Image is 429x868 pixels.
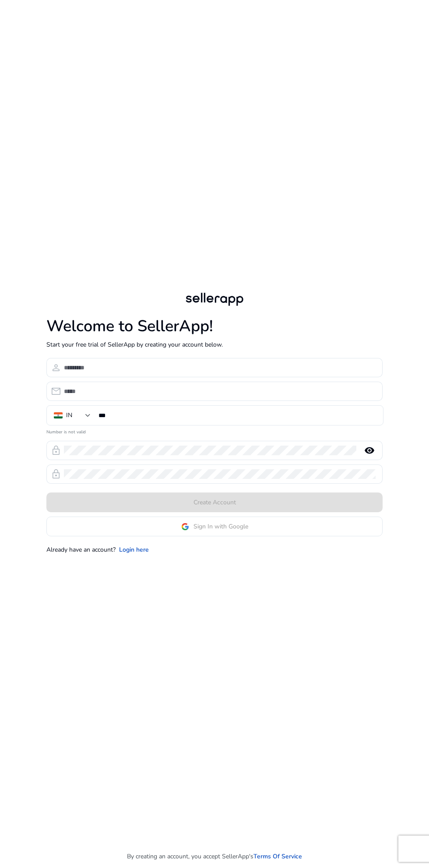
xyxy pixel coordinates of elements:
[51,362,61,373] span: person
[46,340,383,349] p: Start your free trial of SellerApp by creating your account below.
[46,426,383,436] mat-error: Number is not valid
[253,852,302,861] a: Terms Of Service
[51,386,61,397] span: email
[51,445,61,456] span: lock
[51,469,61,479] span: lock
[66,411,72,420] div: IN
[46,317,383,336] h1: Welcome to SellerApp!
[119,545,149,554] a: Login here
[359,445,380,456] mat-icon: remove_red_eye
[46,545,116,554] p: Already have an account?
